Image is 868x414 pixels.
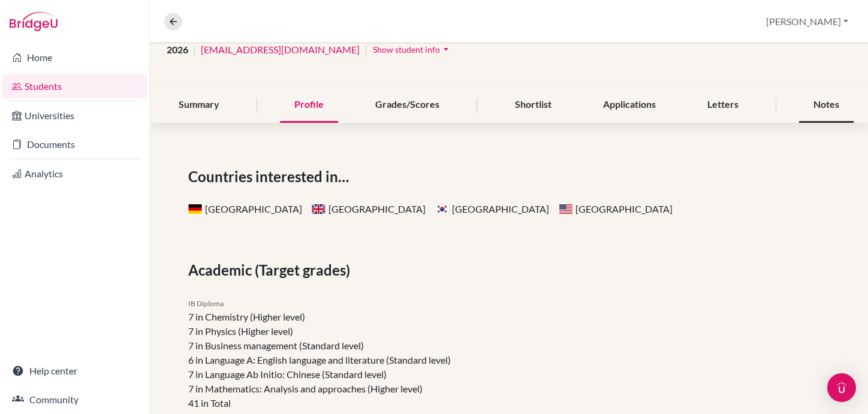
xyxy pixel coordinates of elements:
span: [GEOGRAPHIC_DATA] [312,203,426,214]
li: 7 in Physics (Higher level) [188,324,500,339]
span: Academic (Target grades) [188,259,355,281]
div: Shortlist [501,87,566,123]
li: 7 in Business management (Standard level) [188,339,500,353]
button: Show student infoarrow_drop_down [372,40,453,59]
span: IB Diploma [188,299,224,308]
a: Help center [2,359,147,383]
span: [GEOGRAPHIC_DATA] [435,203,549,214]
span: [GEOGRAPHIC_DATA] [559,203,673,214]
button: [PERSON_NAME] [761,10,854,33]
li: 6 in Language A: English language and literature (Standard level) [188,353,500,367]
div: Profile [280,87,338,123]
li: 7 in Language Ab Initio: Chinese (Standard level) [188,367,500,382]
a: Home [2,46,147,69]
img: Bridge-U [10,12,58,31]
span: Countries interested in… [188,166,354,188]
li: 7 in Mathematics: Analysis and approaches (Higher level) [188,382,500,396]
span: United States of America [559,204,573,214]
li: 7 in Chemistry (Higher level) [188,310,500,324]
a: Community [2,388,147,412]
i: arrow_drop_down [440,43,452,55]
div: Letters [693,87,753,123]
a: Documents [2,132,147,156]
div: Applications [589,87,670,123]
div: Grades/Scores [361,87,454,123]
div: Summary [164,87,234,123]
span: Show student info [373,44,440,55]
span: | [193,43,196,57]
span: | [364,43,367,57]
a: Students [2,74,147,98]
span: [GEOGRAPHIC_DATA] [188,203,302,214]
span: 2026 [167,43,188,57]
a: [EMAIL_ADDRESS][DOMAIN_NAME] [201,43,360,57]
span: United Kingdom [312,204,326,214]
span: South Korea [435,204,450,214]
a: Universities [2,104,147,128]
a: Analytics [2,162,147,186]
span: Germany [188,204,203,214]
div: Notes [799,87,854,123]
li: 41 in Total [188,396,500,410]
div: Open Intercom Messenger [827,373,856,402]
